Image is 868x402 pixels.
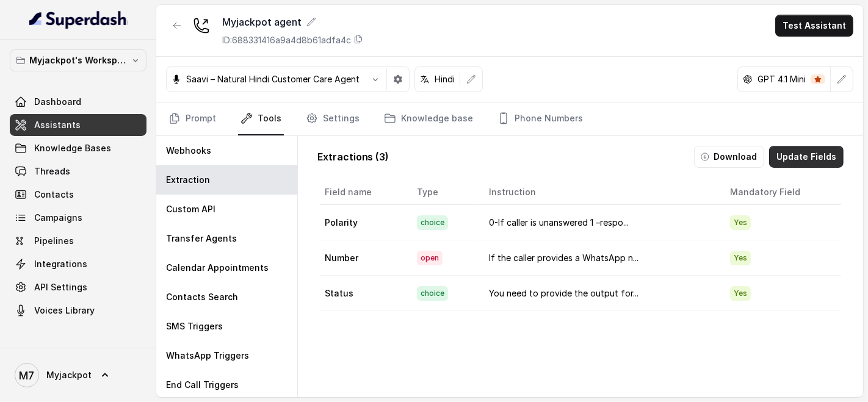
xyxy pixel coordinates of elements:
[730,251,751,265] span: Yes
[743,74,753,84] svg: openai logo
[34,304,95,317] span: Voices Library
[10,49,146,71] button: Myjackpot's Workspace
[34,281,87,293] span: API Settings
[480,276,720,311] td: You need to provide the output for...
[694,146,764,168] button: Download
[417,251,443,265] span: open
[34,119,81,131] span: Assistants
[320,180,408,205] th: Field name
[166,232,237,245] p: Transfer Agents
[10,300,146,321] a: Voices Library
[730,215,751,230] span: Yes
[495,102,585,135] a: Phone Numbers
[222,34,351,46] p: ID: 688331416a9a4d8b61adfa4c
[480,205,720,240] td: 0-If caller is unanswered 1 –respo...
[10,207,146,229] a: Campaigns
[34,142,111,154] span: Knowledge Bases
[320,276,408,311] td: Status
[10,358,146,392] a: Myjackpot
[20,369,35,382] text: M7
[10,137,146,159] a: Knowledge Bases
[166,350,249,362] p: WhatsApp Triggers
[730,286,751,301] span: Yes
[166,203,215,215] p: Custom API
[758,73,806,85] p: GPT 4.1 Mini
[10,184,146,206] a: Contacts
[435,73,455,85] p: Hindi
[769,146,844,168] button: Update Fields
[34,258,87,270] span: Integrations
[417,215,448,230] span: choice
[775,15,853,37] button: Test Assistant
[320,205,408,240] td: Polarity
[382,102,476,135] a: Knowledge base
[166,291,238,303] p: Contacts Search
[10,160,146,182] a: Threads
[407,180,479,205] th: Type
[166,262,269,274] p: Calendar Appointments
[166,145,211,157] p: Webhooks
[238,102,284,135] a: Tools
[34,235,74,247] span: Pipelines
[186,73,360,85] p: Saavi – Natural Hindi Customer Care Agent
[317,149,389,164] p: Extractions ( 3 )
[34,96,81,108] span: Dashboard
[417,286,448,301] span: choice
[29,53,127,68] p: Myjackpot's Workspace
[166,320,223,332] p: SMS Triggers
[720,180,841,205] th: Mandatory Field
[480,240,720,276] td: If the caller provides a WhatsApp n...
[34,188,74,201] span: Contacts
[46,369,92,381] span: Myjackpot
[166,102,219,135] a: Prompt
[222,15,363,29] div: Myjackpot agent
[320,240,408,276] td: Number
[10,253,146,275] a: Integrations
[303,102,362,135] a: Settings
[480,180,720,205] th: Instruction
[34,212,82,224] span: Campaigns
[34,165,70,178] span: Threads
[10,230,146,252] a: Pipelines
[10,91,146,113] a: Dashboard
[166,379,239,391] p: End Call Triggers
[166,174,210,186] p: Extraction
[10,276,146,298] a: API Settings
[166,102,853,135] nav: Tabs
[29,10,128,29] img: light.svg
[10,114,146,136] a: Assistants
